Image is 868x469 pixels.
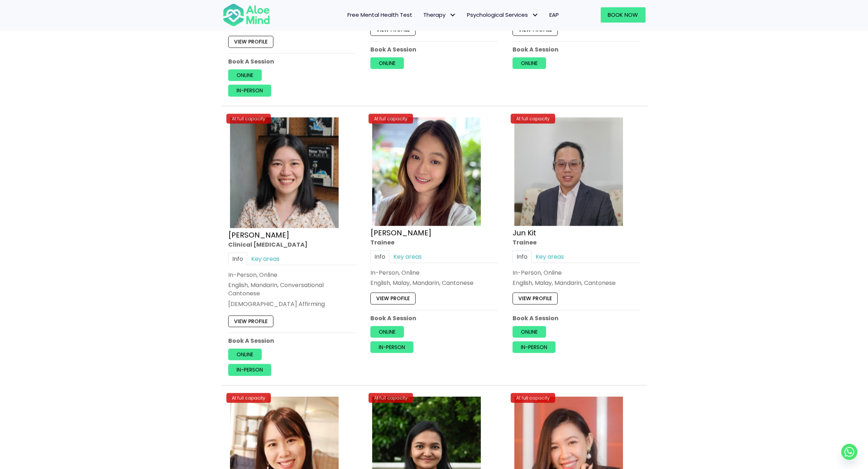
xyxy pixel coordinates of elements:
a: Key areas [532,250,568,263]
a: In-person [228,364,271,375]
a: In-person [513,341,556,353]
span: EAP [550,11,559,19]
a: Psychological ServicesPsychological Services: submenu [462,7,544,23]
div: In-Person, Online [228,271,356,279]
a: Whatsapp [841,444,857,460]
a: Info [370,250,389,263]
span: Book Now [608,11,638,19]
span: Psychological Services: submenu [530,10,541,20]
div: In-Person, Online [370,268,498,277]
a: Online [370,57,404,69]
a: Online [228,69,262,81]
a: Key areas [247,252,284,265]
div: At full capacity [369,114,413,123]
a: [PERSON_NAME] [228,229,289,240]
a: Book Now [601,7,646,23]
a: In-person [370,341,413,353]
a: Online [513,326,546,338]
p: Book A Session [370,45,498,54]
div: In-Person, Online [513,268,640,277]
img: Jun Kit Trainee [514,117,623,226]
div: Trainee [513,238,640,246]
a: [PERSON_NAME] [370,227,432,237]
div: At full capacity [226,393,271,403]
a: Online [370,326,404,338]
p: Book A Session [228,336,356,345]
div: [DEMOGRAPHIC_DATA] Affirming [228,299,356,308]
div: At full capacity [511,114,555,123]
a: Key areas [389,250,426,263]
span: Psychological Services [467,11,539,19]
p: English, Malay, Mandarin, Cantonese [370,279,498,287]
p: English, Malay, Mandarin, Cantonese [513,279,640,287]
a: Info [513,250,532,263]
a: In-person [228,85,271,96]
a: Online [513,57,546,69]
a: View profile [228,315,273,327]
img: Aloe mind Logo [223,3,270,27]
p: Book A Session [370,314,498,322]
a: TherapyTherapy: submenu [418,7,462,23]
div: At full capacity [226,114,271,123]
p: Book A Session [513,45,640,54]
a: Online [228,348,262,360]
div: At full capacity [369,393,413,403]
div: Clinical [MEDICAL_DATA] [228,240,356,248]
span: Therapy: submenu [448,10,458,20]
a: EAP [544,7,565,23]
a: Jun Kit [513,227,536,237]
a: View profile [228,36,273,48]
img: hoong yee trainee [372,117,481,226]
p: English, Mandarin, Conversational Cantonese [228,281,356,297]
a: View profile [370,292,416,304]
a: Free Mental Health Test [342,7,418,23]
img: Chen-Wen-profile-photo [230,117,339,228]
p: Book A Session [228,57,356,66]
span: Free Mental Health Test [348,11,413,19]
a: Info [228,252,247,265]
div: Trainee [370,238,498,246]
p: Book A Session [513,314,640,322]
a: View profile [513,292,558,304]
nav: Menu [280,7,565,23]
div: At full capacity [511,393,555,403]
span: Therapy [424,11,456,19]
